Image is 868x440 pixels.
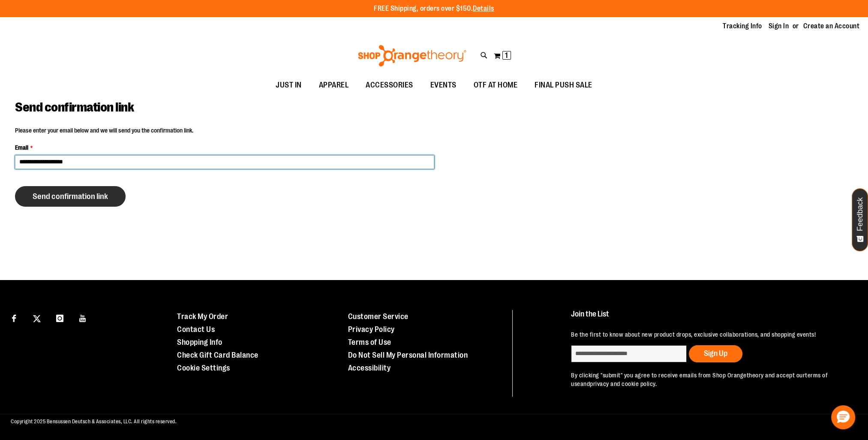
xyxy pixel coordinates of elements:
p: Be the first to know about new product drops, exclusive collaborations, and shopping events! [571,330,847,339]
span: Email [15,144,28,151]
span: Copyright 2025 Bensussen Deutsch & Associates, LLC. All rights reserved. [11,419,177,425]
a: Tracking Info [723,21,762,31]
a: Sign In [769,21,789,31]
a: APPAREL [310,75,357,95]
span: Send confirmation link [33,192,108,201]
p: Please enter your email below and we will send you the confirmation link. [15,126,434,135]
span: 1 [505,51,508,60]
a: Check Gift Card Balance [177,351,258,359]
a: Create an Account [803,21,860,31]
a: ACCESSORIES [357,75,422,95]
a: Shopping Info [177,338,222,347]
a: Privacy Policy [348,325,395,334]
a: JUST IN [267,75,310,95]
span: OTF AT HOME [474,75,518,95]
input: enter email [571,345,687,362]
a: Do Not Sell My Personal Information [348,351,468,359]
img: Twitter [33,315,41,322]
a: Cookie Settings [177,364,230,372]
button: Hello, have a question? Let’s chat. [831,405,855,429]
span: JUST IN [276,75,302,95]
span: Sign Up [704,349,727,358]
a: terms of use [571,372,828,387]
span: FINAL PUSH SALE [535,75,592,95]
span: ACCESSORIES [366,75,413,95]
span: Send confirmation link [15,100,134,115]
img: Shop Orangetheory [357,45,468,66]
button: Send confirmation link [15,186,126,207]
a: Track My Order [177,312,228,321]
span: APPAREL [319,75,349,95]
h4: Join the List [571,310,847,326]
a: Visit our Instagram page [52,310,67,325]
p: By clicking "submit" you agree to receive emails from Shop Orangetheory and accept our and [571,371,847,388]
a: FINAL PUSH SALE [526,75,601,95]
a: Contact Us [177,325,215,334]
a: Visit our X page [30,310,45,325]
a: privacy and cookie policy. [590,380,657,387]
a: Customer Service [348,312,408,321]
p: FREE Shipping, orders over $150. [374,4,494,14]
a: Visit our Youtube page [75,310,90,325]
a: Visit our Facebook page [6,310,21,325]
a: Details [473,5,494,12]
a: Accessibility [348,364,391,372]
a: EVENTS [422,75,465,95]
span: Feedback [856,197,864,231]
button: Sign Up [689,345,742,362]
a: Terms of Use [348,338,391,347]
button: Feedback - Show survey [852,188,868,251]
a: OTF AT HOME [465,75,526,95]
span: EVENTS [430,75,457,95]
